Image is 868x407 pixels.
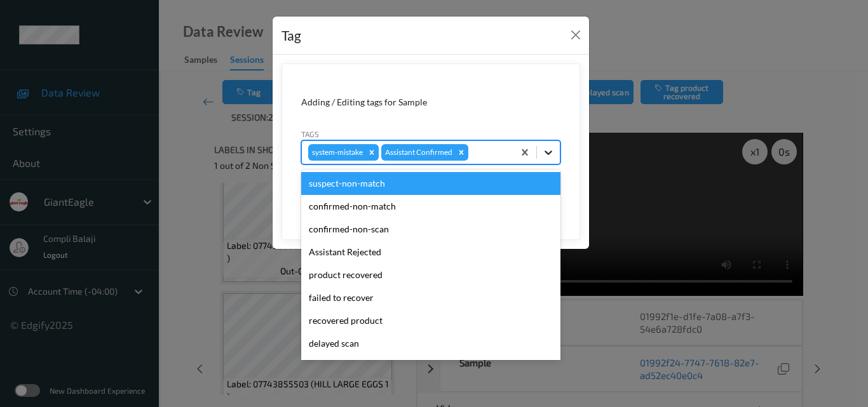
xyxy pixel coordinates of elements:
div: Remove Assistant Confirmed [454,144,468,161]
div: Assistant Confirmed [381,144,454,161]
div: Remove system-mistake [365,144,379,161]
div: recovered product [301,309,560,332]
div: suspect-non-match [301,172,560,195]
div: Tag [281,25,301,46]
div: Unusual activity [301,355,560,378]
div: system-mistake [308,144,365,161]
button: Close [567,26,585,44]
div: confirmed-non-scan [301,218,560,241]
div: product recovered [301,264,560,286]
div: confirmed-non-match [301,195,560,218]
div: failed to recover [301,286,560,309]
div: Adding / Editing tags for Sample [301,96,560,109]
div: Assistant Rejected [301,241,560,264]
div: delayed scan [301,332,560,355]
label: Tags [301,128,319,140]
